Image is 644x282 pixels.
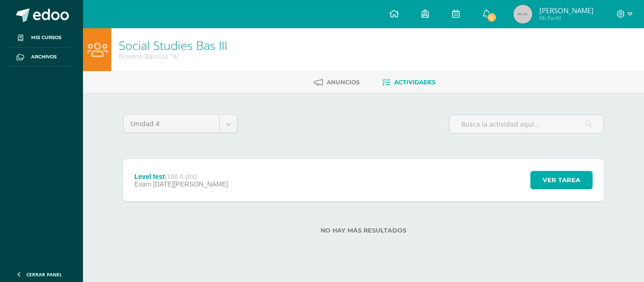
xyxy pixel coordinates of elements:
a: Social Studies Bas III [119,37,227,53]
div: Level test [134,173,228,180]
span: Mis cursos [31,34,61,41]
label: No hay más resultados [123,227,604,234]
span: Exam [134,180,151,188]
a: Mis cursos [8,28,75,48]
span: 1 [487,12,497,23]
span: Anuncios [327,79,360,86]
button: Ver tarea [530,171,593,189]
h1: Social Studies Bas III [119,39,227,52]
strong: (100.0 pts) [165,173,197,180]
span: Archivos [31,53,57,61]
a: Unidad 4 [124,115,237,133]
span: Mi Perfil [539,14,594,22]
span: [PERSON_NAME] [539,6,594,15]
input: Busca la actividad aquí... [449,115,603,133]
div: Noveno Básicos 'A' [119,52,227,61]
span: Ver tarea [543,171,580,189]
a: Archivos [8,48,75,67]
a: Actividades [382,75,436,90]
img: 45x45 [513,5,532,24]
span: Cerrar panel [26,271,62,278]
span: Actividades [394,79,436,86]
a: Anuncios [314,75,360,90]
span: Unidad 4 [131,115,212,133]
span: [DATE][PERSON_NAME] [153,180,228,188]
